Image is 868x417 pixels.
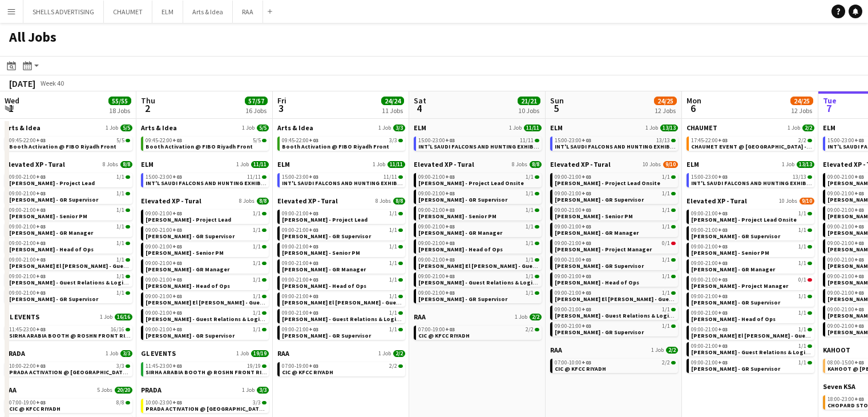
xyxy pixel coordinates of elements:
[582,173,591,181] span: +03
[5,160,65,169] span: Elevated XP - Tural
[691,137,812,150] a: 17:45-22:00+032/2CHAUMET EVENT @ [GEOGRAPHIC_DATA] - [GEOGRAPHIC_DATA]
[793,174,806,180] span: 13/13
[389,211,397,216] span: 1/1
[141,197,201,205] span: Elevated XP - Tural
[512,161,527,168] span: 8 Jobs
[116,240,124,246] span: 1/1
[555,190,676,203] a: 09:00-21:00+031/1[PERSON_NAME] - GR Supervisor
[555,212,633,220] span: Diana Fazlitdinova - Senior PM
[418,179,524,187] span: Aysel Ahmadova - Project Lead Onsite
[393,198,405,205] span: 8/8
[418,257,455,263] span: 09:00-21:00
[418,256,539,269] a: 09:00-21:00+031/1[PERSON_NAME] El [PERSON_NAME] - Guest Relations Manager
[282,137,403,150] a: 09:45-22:00+033/3Booth Activation @ FIBO Riyadh Front
[141,160,269,169] a: ELM1 Job11/11
[9,262,183,270] span: Serina El Kaissi - Guest Relations Manager
[530,161,542,168] span: 8/8
[23,1,104,23] button: SHELLS ADVERTISING
[418,173,539,186] a: 09:00-21:00+031/1[PERSON_NAME] - Project Lead Onsite
[418,272,539,286] a: 09:00-21:00+031/1[PERSON_NAME] - Guest Relations & Logistics Manager
[282,259,403,272] a: 09:00-21:00+031/1[PERSON_NAME] - GR Manager
[172,259,182,267] span: +03
[691,138,728,143] span: 17:45-22:00
[582,223,591,230] span: +03
[387,161,405,168] span: 11/11
[309,137,318,144] span: +03
[253,260,261,266] span: 1/1
[550,123,678,132] a: ELM1 Job13/13
[116,224,124,230] span: 1/1
[797,161,814,168] span: 13/13
[691,259,812,272] a: 09:00-21:00+031/1[PERSON_NAME] - GR Manager
[526,207,534,213] span: 1/1
[116,207,124,213] span: 1/1
[582,206,591,214] span: +03
[257,125,269,131] span: 5/5
[282,244,318,250] span: 09:00-21:00
[687,160,814,197] div: ELM1 Job13/1315:00-23:00+0313/13INT'L SAUDI FALCONS AND HUNTING EXHIBITION '25 @ [GEOGRAPHIC_DATA...
[691,174,728,180] span: 15:00-23:00
[141,123,177,132] span: Arts & Idea
[645,125,658,131] span: 1 Job
[691,226,812,239] a: 09:00-21:00+031/1[PERSON_NAME] - GR Supervisor
[550,160,611,169] span: Elevated XP - Tural
[389,260,397,266] span: 1/1
[555,143,822,150] span: INT'L SAUDI FALCONS AND HUNTING EXHIBITION '25 @ MALHAM - RIYADH
[414,160,474,169] span: Elevated XP - Tural
[282,226,403,239] a: 09:00-21:00+031/1[PERSON_NAME] - GR Supervisor
[277,160,405,197] div: ELM1 Job11/1115:00-23:00+0311/11INT'L SAUDI FALCONS AND HUNTING EXHIBITION '25 @ [GEOGRAPHIC_DATA...
[550,123,678,160] div: ELM1 Job13/1315:00-23:00+0313/13INT'L SAUDI FALCONS AND HUNTING EXHIBITION '25 @ [GEOGRAPHIC_DATA...
[854,173,864,181] span: +03
[236,161,249,168] span: 1 Job
[9,206,130,219] a: 09:00-21:00+031/1[PERSON_NAME] - Senior PM
[282,232,371,240] span: Basim Aqil - GR Supervisor
[9,256,130,269] a: 09:00-21:00+031/1[PERSON_NAME] El [PERSON_NAME] - Guest Relations Manager
[9,196,98,203] span: Basim Aqil - GR Supervisor
[253,138,261,143] span: 5/5
[9,274,46,279] span: 09:00-21:00
[282,211,318,216] span: 09:00-21:00
[146,227,182,233] span: 09:00-21:00
[9,143,116,150] span: Booth Activation @ FIBO Riyadh Front
[9,191,46,197] span: 09:00-21:00
[555,223,676,236] a: 09:00-21:00+031/1[PERSON_NAME] - GR Manager
[691,243,812,256] a: 09:00-21:00+031/1[PERSON_NAME] - Senior PM
[253,244,261,250] span: 1/1
[146,244,182,250] span: 09:00-21:00
[802,125,814,131] span: 2/2
[555,138,591,143] span: 15:00-23:00
[550,123,563,132] span: ELM
[183,1,233,23] button: Arts & Idea
[146,232,235,240] span: Basim Aqil - GR Supervisor
[798,244,806,250] span: 1/1
[5,160,132,312] div: Elevated XP - Tural8 Jobs8/809:00-21:00+031/1[PERSON_NAME] - Project Lead09:00-21:00+031/1[PERSON...
[9,272,130,286] a: 09:00-21:00+031/1[PERSON_NAME] - Guest Relations & Logistics Manager
[582,190,591,197] span: +03
[389,244,397,250] span: 1/1
[106,125,118,131] span: 1 Job
[827,138,864,143] span: 15:00-23:00
[798,211,806,216] span: 1/1
[418,212,496,220] span: Diana Fazlitdinova - Senior PM
[277,160,405,169] a: ELM1 Job11/11
[418,174,455,180] span: 09:00-21:00
[662,207,670,213] span: 1/1
[282,249,360,256] span: Diana Fazlitdinova - Senior PM
[691,227,728,233] span: 09:00-21:00
[414,123,542,132] a: ELM1 Job11/11
[662,174,670,180] span: 1/1
[36,223,46,230] span: +03
[691,232,780,240] span: Basim Aqil - GR Supervisor
[418,196,507,203] span: Basim Aqil - GR Supervisor
[141,160,154,169] span: ELM
[418,190,539,203] a: 09:00-21:00+031/1[PERSON_NAME] - GR Supervisor
[9,239,130,252] a: 09:00-21:00+031/1[PERSON_NAME] - Head of Ops
[526,224,534,230] span: 1/1
[718,210,728,217] span: +03
[555,257,591,263] span: 09:00-21:00
[418,239,539,252] a: 09:00-21:00+031/1[PERSON_NAME] - Head of Ops
[418,137,539,150] a: 15:00-23:00+0311/11INT'L SAUDI FALCONS AND HUNTING EXHIBITION '25 @ [GEOGRAPHIC_DATA] - [GEOGRAPH...
[146,143,253,150] span: Booth Activation @ FIBO Riyadh Front
[445,256,455,263] span: +03
[376,198,391,205] span: 8 Jobs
